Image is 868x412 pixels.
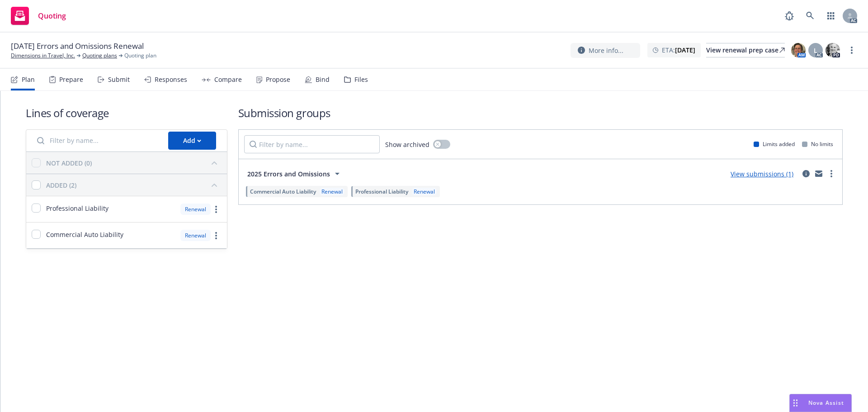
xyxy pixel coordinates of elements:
strong: [DATE] [675,46,695,54]
span: [DATE] Errors and Omissions Renewal [11,41,144,52]
a: mail [813,168,824,179]
a: more [846,45,857,56]
span: More info... [589,46,623,55]
a: Quoting plans [82,52,117,60]
span: Professional Liability [46,204,108,213]
a: more [211,230,222,241]
div: Prepare [59,76,83,83]
a: Quoting [7,3,70,28]
div: Renewal [180,230,211,241]
div: Renewal [320,188,344,195]
a: circleInformation [801,168,811,179]
span: ETA : [662,45,695,55]
span: Commercial Auto Liability [250,188,316,195]
div: ADDED (2) [46,180,76,190]
button: 2025 Errors and Omissions [244,165,346,183]
input: Filter by name... [32,132,163,150]
div: Files [354,76,368,83]
span: Show archived [385,140,429,149]
a: View submissions (1) [731,170,793,178]
span: Commercial Auto Liability [46,230,123,239]
div: Plan [22,76,35,83]
a: more [826,168,837,179]
button: Nova Assist [789,394,852,412]
span: Quoting [38,12,66,19]
img: photo [791,43,806,57]
div: Responses [155,76,187,83]
a: more [211,204,222,215]
input: Filter by name... [244,135,380,153]
span: Nova Assist [808,399,844,407]
div: Renewal [412,188,437,195]
button: NOT ADDED (0) [46,156,222,170]
div: Submit [108,76,130,83]
img: photo [826,43,840,57]
div: Drag to move [790,394,801,412]
div: NOT ADDED (0) [46,158,92,168]
button: ADDED (2) [46,178,222,192]
h1: Submission groups [238,105,843,120]
div: Limits added [754,140,795,148]
a: Switch app [822,7,840,25]
a: Search [801,7,819,25]
button: More info... [571,43,640,58]
a: Dimensions in Travel, Inc. [11,52,75,60]
div: Bind [316,76,330,83]
span: Quoting plan [124,52,156,60]
div: No limits [802,140,833,148]
a: View renewal prep case [706,43,785,57]
div: Add [183,132,201,149]
div: Propose [266,76,290,83]
div: Compare [214,76,242,83]
button: Add [168,132,216,150]
span: 2025 Errors and Omissions [247,169,330,179]
span: Professional Liability [355,188,408,195]
h1: Lines of coverage [26,105,227,120]
div: Renewal [180,204,211,215]
div: View renewal prep case [706,43,785,57]
span: L [814,46,817,55]
a: Report a Bug [780,7,798,25]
